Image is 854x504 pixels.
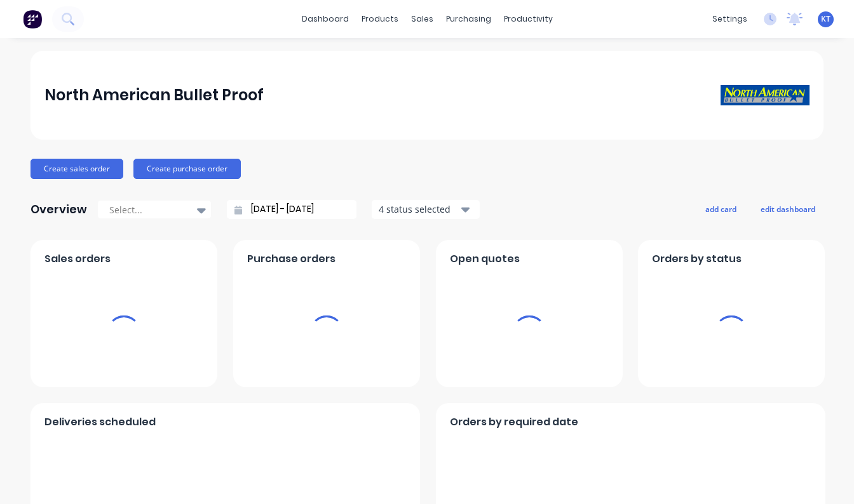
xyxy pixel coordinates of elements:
span: Sales orders [44,251,111,267]
button: Create sales order [30,159,123,179]
div: North American Bullet Proof [44,83,264,108]
a: dashboard [295,10,355,29]
button: edit dashboard [752,201,823,217]
button: 4 status selected [372,200,480,219]
span: Orders by status [652,251,742,267]
button: Create purchase order [133,159,241,179]
button: add card [697,201,745,217]
div: products [355,10,405,29]
span: KT [821,13,830,25]
div: productivity [498,10,559,29]
img: North American Bullet Proof [721,85,810,105]
span: Deliveries scheduled [44,414,156,430]
span: Orders by required date [450,414,578,430]
div: sales [405,10,440,29]
span: Purchase orders [247,251,335,267]
img: Factory [23,10,42,29]
div: settings [706,10,754,29]
div: Overview [30,197,87,222]
span: Open quotes [450,251,520,267]
div: 4 status selected [379,202,459,216]
div: purchasing [440,10,498,29]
